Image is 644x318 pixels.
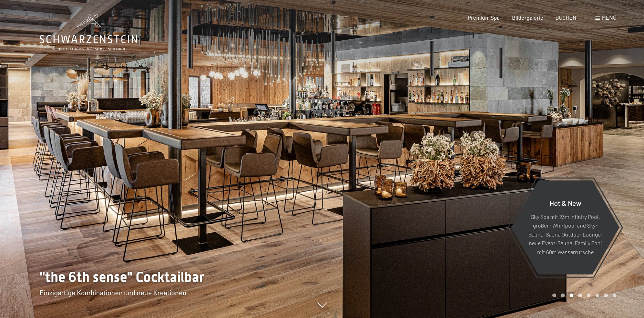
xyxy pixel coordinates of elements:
[587,293,591,297] div: Carousel Page 5
[512,14,543,21] a: Bildergalerie
[555,14,576,21] a: BUCHEN
[602,14,616,21] span: Menü
[468,14,500,21] a: Premium Spa
[604,293,608,297] div: Carousel Page 7
[570,293,573,297] div: Carousel Page 3 (Current Slide)
[511,180,620,275] a: Hot & New Sky Spa mit 23m Infinity Pool, großem Whirlpool und Sky-Sauna, Sauna Outdoor Lounge, ne...
[578,293,582,297] div: Carousel Page 4
[595,293,599,297] div: Carousel Page 6
[550,199,581,207] span: Hot & New
[528,212,603,256] p: Sky Spa mit 23m Infinity Pool, großem Whirlpool und Sky-Sauna, Sauna Outdoor Lounge, neue Event-S...
[550,293,616,297] div: Carousel Pagination
[561,293,565,297] div: Carousel Page 2
[552,293,556,297] div: Carousel Page 1
[613,293,616,297] div: Carousel Page 8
